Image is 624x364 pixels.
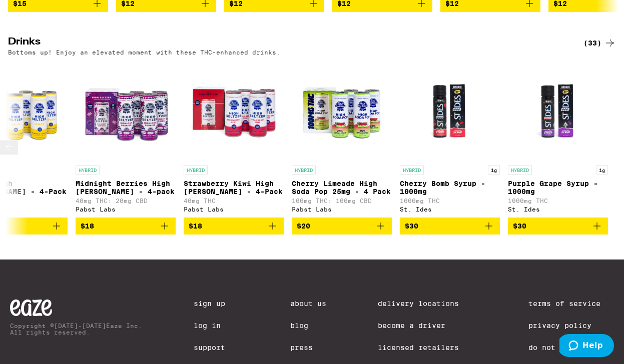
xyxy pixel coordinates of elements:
[76,206,176,212] div: Pabst Labs
[292,60,392,217] a: Open page for Cherry Limeade High Soda Pop 25mg - 4 Pack from Pabst Labs
[10,322,142,335] p: Copyright © [DATE]-[DATE] Eaze Inc. All rights reserved.
[292,60,392,160] img: Pabst Labs - Cherry Limeade High Soda Pop 25mg - 4 Pack
[81,222,94,230] span: $18
[290,299,326,307] a: About Us
[292,217,392,234] button: Add to bag
[184,60,284,217] a: Open page for Strawberry Kiwi High Seltzer - 4-Pack from Pabst Labs
[528,321,614,329] a: Privacy Policy
[76,60,176,160] img: Pabst Labs - Midnight Berries High Seltzer - 4-pack
[292,197,392,204] p: 100mg THC: 100mg CBD
[583,37,616,49] a: (33)
[378,299,477,307] a: Delivery Locations
[184,197,284,204] p: 40mg THC
[400,206,500,212] div: St. Ides
[378,321,477,329] a: Become a Driver
[508,217,608,234] button: Add to bag
[184,165,208,174] p: HYBRID
[378,343,477,351] a: Licensed Retailers
[76,165,100,174] p: HYBRID
[292,179,392,195] p: Cherry Limeade High Soda Pop 25mg - 4 Pack
[194,299,239,307] a: Sign Up
[528,299,614,307] a: Terms of Service
[508,179,608,195] p: Purple Grape Syrup - 1000mg
[400,60,500,160] img: St. Ides - Cherry Bomb Syrup - 1000mg
[76,179,176,195] p: Midnight Berries High [PERSON_NAME] - 4-pack
[508,206,608,212] div: St. Ides
[297,222,310,230] span: $20
[292,206,392,212] div: Pabst Labs
[596,165,608,174] p: 1g
[400,179,500,195] p: Cherry Bomb Syrup - 1000mg
[400,60,500,217] a: Open page for Cherry Bomb Syrup - 1000mg from St. Ides
[508,60,608,217] a: Open page for Purple Grape Syrup - 1000mg from St. Ides
[528,343,614,351] a: Do Not Sell My Info
[508,197,608,204] p: 1000mg THC
[76,60,176,217] a: Open page for Midnight Berries High Seltzer - 4-pack from Pabst Labs
[508,165,532,174] p: HYBRID
[292,165,316,174] p: HYBRID
[400,217,500,234] button: Add to bag
[508,60,608,160] img: St. Ides - Purple Grape Syrup - 1000mg
[290,343,326,351] a: Press
[8,49,280,55] p: Bottoms up! Enjoy an elevated moment with these THC-enhanced drinks.
[194,343,239,351] a: Support
[184,206,284,212] div: Pabst Labs
[184,60,284,160] img: Pabst Labs - Strawberry Kiwi High Seltzer - 4-Pack
[76,217,176,234] button: Add to bag
[513,222,526,230] span: $30
[559,334,614,359] iframe: Opens a widget where you can find more information
[405,222,418,230] span: $30
[400,197,500,204] p: 1000mg THC
[184,217,284,234] button: Add to bag
[290,321,326,329] a: Blog
[400,165,424,174] p: HYBRID
[488,165,500,174] p: 1g
[76,197,176,204] p: 40mg THC: 20mg CBD
[189,222,202,230] span: $18
[194,321,239,329] a: Log In
[8,37,567,49] h2: Drinks
[184,179,284,195] p: Strawberry Kiwi High [PERSON_NAME] - 4-Pack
